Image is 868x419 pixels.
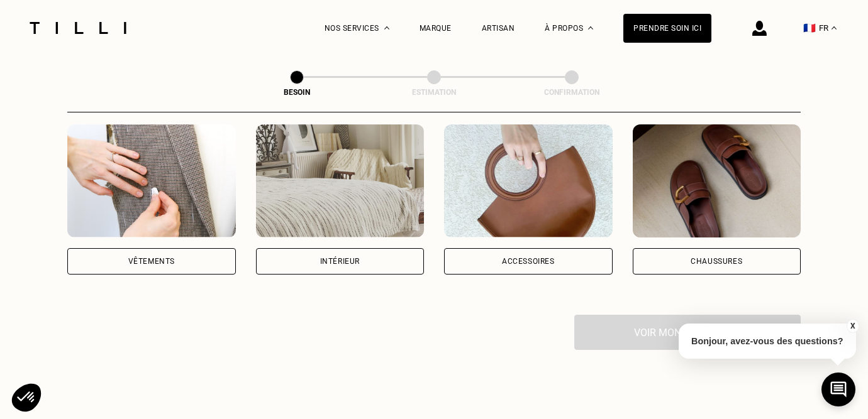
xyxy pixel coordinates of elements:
img: Menu déroulant à propos [588,26,593,30]
div: Besoin [234,88,360,97]
img: Intérieur [256,124,425,237]
div: Estimation [371,88,497,97]
a: Marque [420,24,452,33]
p: Bonjour, avez-vous des questions? [679,324,856,359]
img: Vêtements [67,124,236,237]
img: menu déroulant [832,26,837,30]
div: Intérieur [320,258,360,265]
a: Artisan [482,24,515,33]
div: Vêtements [128,258,175,265]
img: Accessoires [444,124,613,237]
img: Logo du service de couturière Tilli [25,22,131,34]
img: Chaussures [633,124,801,237]
div: Accessoires [502,258,555,265]
span: 🇫🇷 [803,22,816,34]
img: icône connexion [752,21,767,36]
div: Chaussures [691,258,742,265]
img: Menu déroulant [384,26,389,30]
button: X [846,319,859,333]
a: Prendre soin ici [623,14,711,43]
div: Confirmation [509,88,635,97]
